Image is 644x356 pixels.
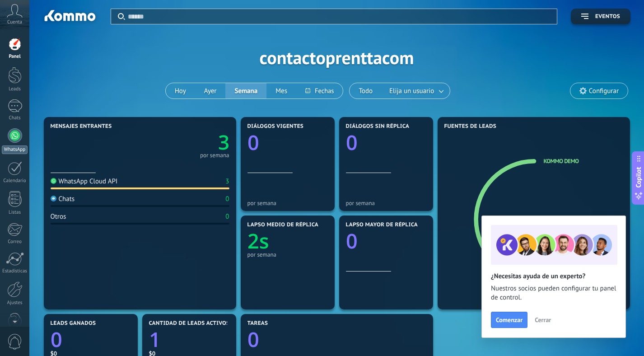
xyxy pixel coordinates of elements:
[2,210,28,215] div: Listas
[247,129,259,156] text: 0
[51,326,131,353] a: 0
[491,272,616,281] h2: ¿Necesitas ayuda de un experto?
[2,178,28,184] div: Calendario
[444,123,497,130] span: Fuentes de leads
[51,178,56,184] img: WhatsApp Cloud API
[51,123,112,130] span: Mensajes entrantes
[51,320,96,327] span: Leads ganados
[195,83,226,98] button: Ayer
[2,268,28,274] div: Estadísticas
[346,129,358,156] text: 0
[166,83,195,98] button: Hoy
[2,300,28,306] div: Ajustes
[200,153,229,158] div: por semana
[7,19,22,25] span: Cuenta
[149,326,229,353] a: 1
[225,83,266,98] button: Semana
[2,86,28,92] div: Leads
[2,239,28,245] div: Correo
[225,195,229,203] div: 0
[2,145,28,154] div: WhatsApp
[51,177,118,186] div: WhatsApp Cloud API
[491,284,616,302] span: Nuestros socios pueden configurar tu panel de control.
[535,317,551,323] span: Cerrar
[247,251,328,258] div: por semana
[247,326,426,353] a: 0
[589,87,619,95] span: Configurar
[531,313,555,327] button: Cerrar
[149,320,230,327] span: Cantidad de leads activos
[266,83,296,98] button: Mes
[491,312,527,328] button: Comenzar
[247,227,269,255] text: 2s
[350,83,382,98] button: Todo
[634,167,643,188] span: Copilot
[225,212,229,221] div: 0
[247,222,319,228] span: Lapso medio de réplica
[218,128,229,155] text: 3
[51,212,66,221] div: Otros
[346,227,358,255] text: 0
[51,195,75,203] div: Chats
[149,326,161,353] text: 1
[140,128,229,155] a: 3
[247,200,328,206] div: por semana
[544,157,579,165] a: Kommo Demo
[346,123,410,130] span: Diálogos sin réplica
[296,83,343,98] button: Fechas
[2,115,28,121] div: Chats
[51,326,62,353] text: 0
[247,320,268,327] span: Tareas
[571,9,630,24] button: Eventos
[51,196,56,201] img: Chats
[496,317,523,323] span: Comenzar
[387,85,436,97] span: Elija un usuario
[225,177,229,186] div: 3
[595,14,620,20] span: Eventos
[382,83,450,98] button: Elija un usuario
[247,123,304,130] span: Diálogos vigentes
[346,200,426,206] div: por semana
[346,222,418,228] span: Lapso mayor de réplica
[2,54,28,60] div: Panel
[247,326,259,353] text: 0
